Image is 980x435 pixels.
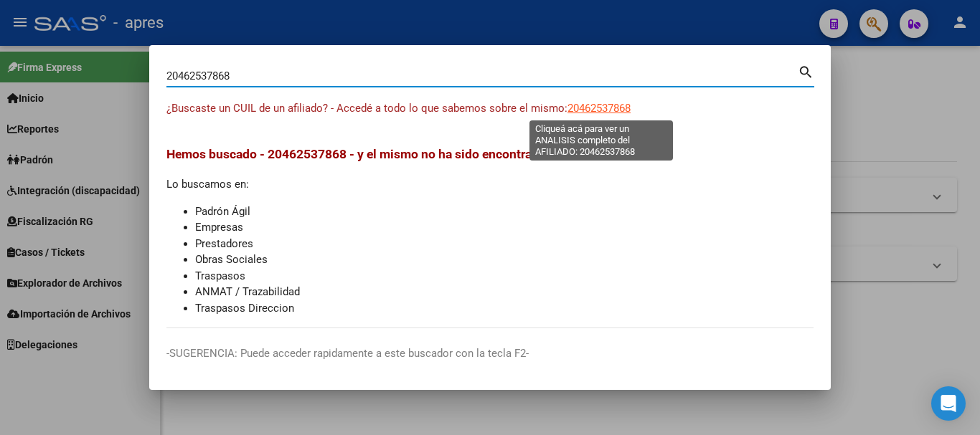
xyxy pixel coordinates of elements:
[195,219,814,236] li: Empresas
[931,386,966,421] div: Open Intercom Messenger
[195,204,814,220] li: Padrón Ágil
[195,284,814,300] li: ANMAT / Trazabilidad
[195,252,814,268] li: Obras Sociales
[798,62,814,80] mat-icon: search
[166,145,814,316] div: Lo buscamos en:
[195,268,814,285] li: Traspasos
[567,102,631,115] span: 20462537868
[166,345,814,362] p: -SUGERENCIA: Puede acceder rapidamente a este buscador con la tecla F2-
[195,300,814,317] li: Traspasos Direccion
[166,102,567,115] span: ¿Buscaste un CUIL de un afiliado? - Accedé a todo lo que sabemos sobre el mismo:
[195,236,814,252] li: Prestadores
[166,147,546,161] span: Hemos buscado - 20462537868 - y el mismo no ha sido encontrado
